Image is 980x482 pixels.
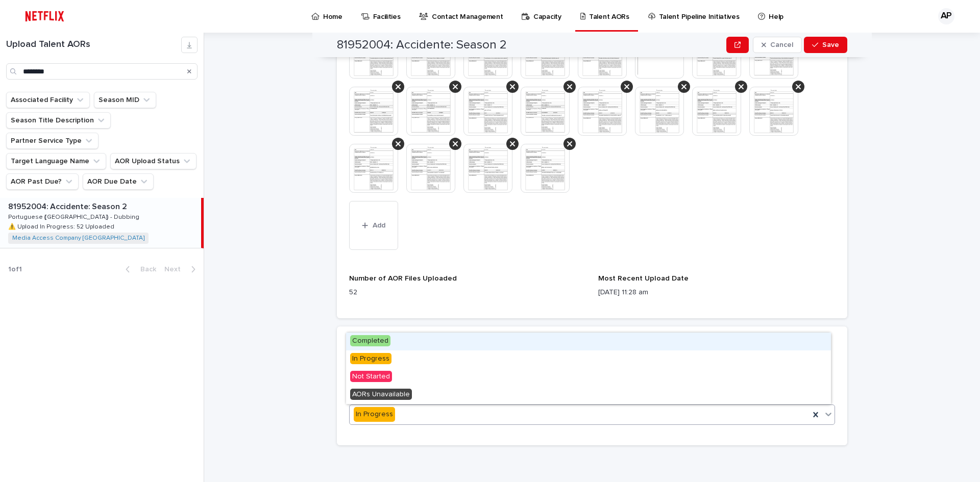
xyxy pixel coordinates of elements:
[83,173,154,190] button: AOR Due Date
[346,386,831,404] div: AORs Unavailable
[770,41,793,48] span: Cancel
[598,275,689,282] span: Most Recent Upload Date
[8,221,116,231] p: ⚠️ Upload In Progress: 52 Uploaded
[349,201,398,250] button: Add
[350,353,391,364] span: In Progress
[8,200,129,212] p: 81952004: Accidente: Season 2
[160,265,204,274] button: Next
[350,335,390,346] span: Completed
[346,368,831,386] div: Not Started
[20,6,69,27] img: ifQbXi3ZQGMSEF7WDB7W
[6,133,99,149] button: Partner Service Type
[8,212,141,221] p: Portuguese ([GEOGRAPHIC_DATA]) - Dubbing
[350,371,392,382] span: Not Started
[598,287,835,298] p: [DATE] 11:28 am
[354,407,395,422] div: In Progress
[134,266,156,273] span: Back
[6,112,111,129] button: Season Title Description
[94,92,156,108] button: Season MID
[6,153,106,169] button: Target Language Name
[753,37,802,53] button: Cancel
[346,350,831,368] div: In Progress
[110,153,197,169] button: AOR Upload Status
[349,275,457,282] span: Number of AOR Files Uploaded
[6,39,181,50] h1: Upload Talent AORs
[12,235,144,242] a: Media Access Company [GEOGRAPHIC_DATA]
[373,222,385,229] span: Add
[349,287,586,298] p: 52
[117,265,160,274] button: Back
[6,63,198,80] input: Search
[6,92,90,108] button: Associated Facility
[804,37,847,53] button: Save
[938,8,954,24] div: AP
[6,173,79,190] button: AOR Past Due?
[337,38,507,53] h2: 81952004: Accidente: Season 2
[822,41,839,48] span: Save
[346,333,831,350] div: Completed
[350,389,412,400] span: AORs Unavailable
[164,266,187,273] span: Next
